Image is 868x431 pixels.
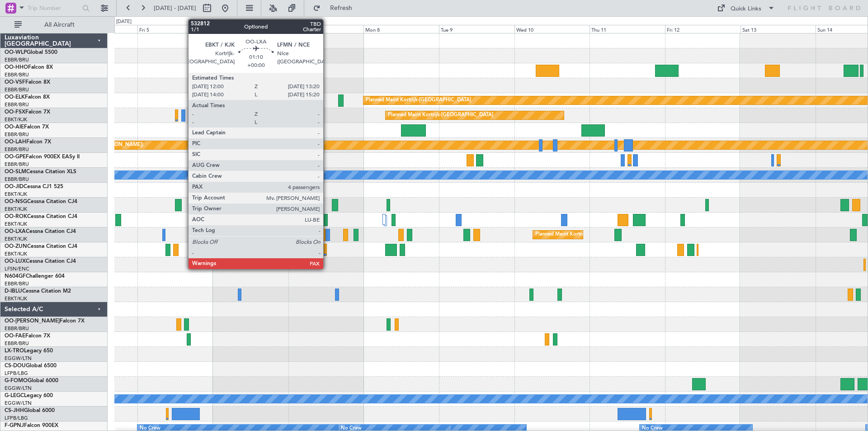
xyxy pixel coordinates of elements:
button: Refresh [309,1,363,15]
span: All Aircraft [24,22,95,28]
span: G-LEGC [5,393,24,398]
span: F-GPNJ [5,423,24,428]
a: CS-JHHGlobal 6000 [5,408,55,413]
div: Tue 9 [439,25,514,33]
span: OO-LXA [5,229,26,234]
span: LX-TRO [5,348,24,354]
span: OO-[PERSON_NAME] [5,318,60,324]
div: Wed 10 [514,25,590,33]
span: D-IBLU [5,289,22,294]
a: OO-ELKFalcon 8X [5,95,50,100]
a: EBBR/BRU [5,86,29,93]
div: Sat 13 [741,25,816,33]
a: EBKT/KJK [5,295,27,302]
span: OO-ZUN [5,244,27,249]
span: Refresh [322,5,360,11]
div: Planned Maint Kortrijk-[GEOGRAPHIC_DATA] [535,228,641,242]
a: EBBR/BRU [5,57,29,63]
a: OO-LAHFalcon 7X [5,139,51,145]
a: OO-HHOFalcon 8X [5,65,53,70]
span: OO-HHO [5,65,28,70]
span: OO-SLM [5,169,26,175]
a: EBBR/BRU [5,280,29,287]
a: OO-SLMCessna Citation XLS [5,169,76,175]
a: EBKT/KJK [5,191,27,198]
a: LFPB/LBG [5,415,28,422]
a: OO-JIDCessna CJ1 525 [5,184,63,189]
button: Quick Links [712,1,779,15]
a: OO-ZUNCessna Citation CJ4 [5,244,77,249]
a: CS-DOUGlobal 6500 [5,363,57,369]
span: OO-AIE [5,124,24,130]
a: EBKT/KJK [5,206,27,213]
a: LFPB/LBG [5,370,28,377]
a: OO-VSFFalcon 8X [5,80,50,85]
a: OO-LUXCessna Citation CJ4 [5,259,76,264]
a: EBKT/KJK [5,251,27,257]
div: Planned Maint Kortrijk-[GEOGRAPHIC_DATA] [388,109,493,122]
a: EGGW/LTN [5,400,32,407]
a: EBBR/BRU [5,161,29,168]
a: EBBR/BRU [5,131,29,138]
span: OO-WLP [5,50,27,55]
a: EBBR/BRU [5,340,29,347]
a: OO-[PERSON_NAME]Falcon 7X [5,318,85,324]
a: F-GPNJFalcon 900EX [5,423,58,428]
a: EGGW/LTN [5,385,32,392]
span: OO-NSG [5,199,27,204]
span: OO-GPE [5,154,26,160]
a: EBBR/BRU [5,176,29,183]
div: Sun 7 [288,25,364,33]
div: Fri 12 [665,25,741,33]
a: D-IBLUCessna Citation M2 [5,289,71,294]
div: Sat 6 [213,25,288,33]
a: OO-NSGCessna Citation CJ4 [5,199,77,204]
a: G-FOMOGlobal 6000 [5,378,58,384]
a: OO-FAEFalcon 7X [5,333,50,339]
span: CS-DOU [5,363,26,369]
div: Thu 11 [590,25,665,33]
button: All Aircraft [10,18,98,32]
span: OO-LUX [5,259,26,264]
a: EBBR/BRU [5,71,29,78]
a: OO-LXACessna Citation CJ4 [5,229,76,234]
a: OO-WLPGlobal 5500 [5,50,57,55]
a: EGGW/LTN [5,355,32,362]
a: EBBR/BRU [5,146,29,153]
span: N604GF [5,274,26,279]
a: LFSN/ENC [5,265,29,272]
a: OO-FSXFalcon 7X [5,109,50,115]
span: OO-ROK [5,214,27,219]
span: CS-JHH [5,408,24,413]
a: OO-GPEFalcon 900EX EASy II [5,154,80,160]
a: EBKT/KJK [5,116,27,123]
span: OO-FSX [5,109,25,115]
a: EBBR/BRU [5,101,29,108]
a: N604GFChallenger 604 [5,274,65,279]
div: Quick Links [731,5,761,14]
div: Planned Maint Kortrijk-[GEOGRAPHIC_DATA] [366,94,471,107]
a: G-LEGCLegacy 600 [5,393,53,398]
a: LX-TROLegacy 650 [5,348,53,354]
a: EBBR/BRU [5,325,29,332]
span: OO-LAH [5,139,26,145]
span: OO-ELK [5,95,25,100]
div: [DATE] [116,18,132,26]
a: EBKT/KJK [5,236,27,242]
span: OO-VSF [5,80,25,85]
span: OO-JID [5,184,24,189]
div: Fri 5 [137,25,213,33]
input: Trip Number [28,1,80,15]
span: OO-FAE [5,333,25,339]
a: EBKT/KJK [5,221,27,227]
a: OO-AIEFalcon 7X [5,124,49,130]
a: OO-ROKCessna Citation CJ4 [5,214,77,219]
span: G-FOMO [5,378,28,384]
span: [DATE] - [DATE] [154,4,196,12]
div: Mon 8 [363,25,439,33]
